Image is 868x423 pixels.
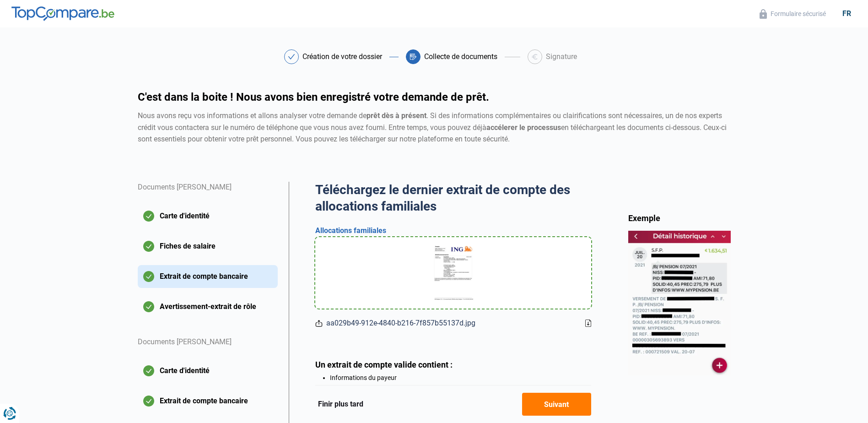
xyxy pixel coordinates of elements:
[367,111,426,120] strong: prêt dès à présent
[546,53,577,60] div: Signature
[432,243,474,304] img: bankStatementSpecificfamilyAllowancesFile
[138,390,278,412] button: Extrait de compte bancaire
[138,295,278,318] button: Avertissement-extrait de rôle
[486,123,561,132] strong: accélerer le processus
[315,182,591,215] h2: Téléchargez le dernier extrait de compte des allocations familiales
[326,318,475,329] span: aa029b49-912e-4840-b216-7f857b55137d.jpg
[315,398,366,410] button: Finir plus tard
[138,359,278,382] button: Carte d'identité
[628,231,731,375] img: bankStatement
[522,393,591,416] button: Suivant
[302,53,382,60] div: Création de votre dossier
[138,325,278,359] div: Documents [PERSON_NAME]
[585,320,591,327] a: Download
[138,235,278,258] button: Fiches de salaire
[315,226,591,236] h3: Allocations familiales
[330,374,591,381] li: Informations du payeur
[138,110,731,145] div: Nous avons reçu vos informations et allons analyser votre demande de . Si des informations complé...
[757,9,829,19] button: Formulaire sécurisé
[138,205,278,228] button: Carte d'identité
[138,265,278,288] button: Extrait de compte bancaire
[424,53,497,60] div: Collecte de documents
[11,6,114,21] img: TopCompare.be
[138,92,731,103] h1: C'est dans la boite ! Nous avons bien enregistré votre demande de prêt.
[315,360,591,369] div: Un extrait de compte valide contient :
[628,213,731,223] div: Exemple
[837,9,857,18] div: fr
[138,182,278,205] div: Documents [PERSON_NAME]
